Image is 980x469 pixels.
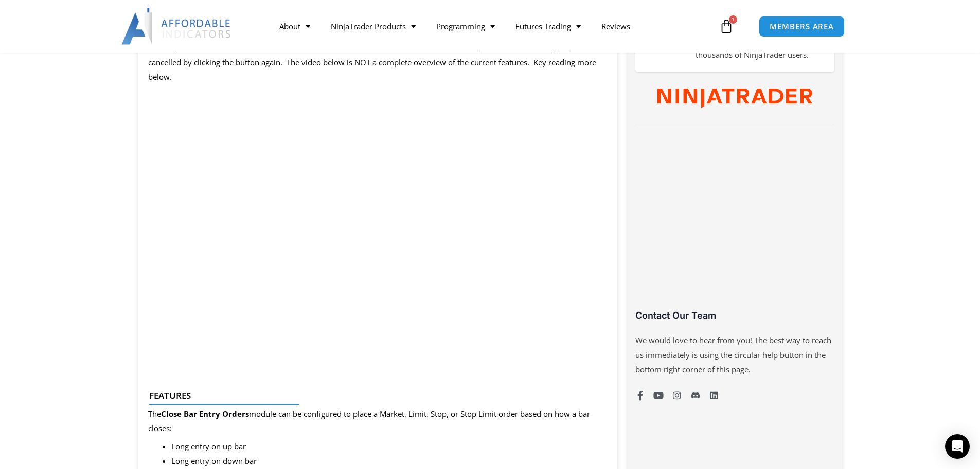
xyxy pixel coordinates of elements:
span: MEMBERS AREA [770,23,834,30]
a: 1 [704,11,749,41]
p: We would love to hear from you! The best way to reach us immediately is using the circular help b... [635,334,834,377]
img: NinjaTrader Wordmark color RGB | Affordable Indicators – NinjaTrader [657,89,812,108]
h3: Contact Our Team [635,309,834,321]
iframe: Close Bar Entry Orders | Overview [148,107,608,365]
span: 1 [729,15,737,24]
li: Long entry on up bar [171,440,608,454]
iframe: Customer reviews powered by Trustpilot [635,137,834,317]
p: The module can be configured to place a Market, Limit, Stop, or Stop Limit order based on how a b... [148,407,608,436]
div: Open Intercom Messenger [945,434,970,459]
a: Reviews [591,14,640,38]
h4: Features [149,391,598,401]
a: Futures Trading [505,14,591,38]
a: MEMBERS AREA [759,16,845,37]
li: Long entry on down bar [171,454,608,468]
img: LogoAI | Affordable Indicators – NinjaTrader [121,8,232,45]
a: Programming [426,14,505,38]
a: About [269,14,320,38]
a: NinjaTrader Products [320,14,426,38]
nav: Menu [269,14,717,38]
